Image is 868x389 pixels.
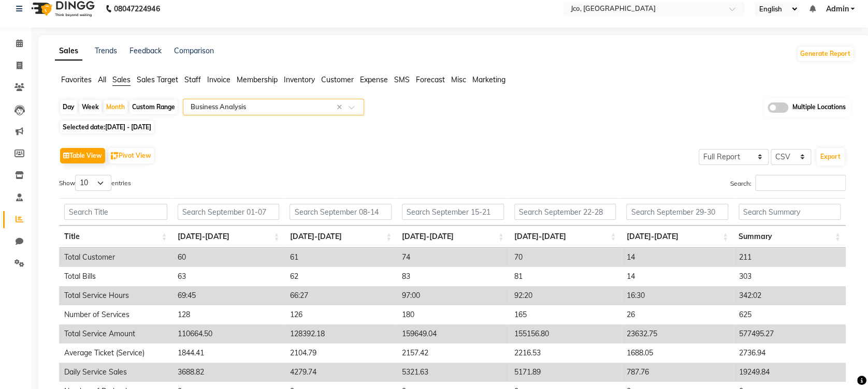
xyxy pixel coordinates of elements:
[172,286,285,305] td: 69:45
[621,286,734,305] td: 16:30
[59,324,172,343] td: Total Service Amount
[626,204,728,220] input: Search September 29-30
[733,286,846,305] td: 342:02
[321,75,354,84] span: Customer
[60,100,77,114] div: Day
[129,100,178,114] div: Custom Range
[733,226,846,248] th: Summary: activate to sort column ascending
[61,75,92,84] span: Favorites
[337,102,345,113] span: Clear all
[59,226,172,248] th: Title: activate to sort column ascending
[798,47,853,61] button: Generate Report
[509,226,621,248] th: September 22-28: activate to sort column ascending
[137,75,178,84] span: Sales Target
[792,102,846,113] span: Multiple Locations
[397,324,509,343] td: 159649.04
[59,363,172,382] td: Daily Service Sales
[59,267,172,286] td: Total Bills
[733,248,846,267] td: 211
[397,286,509,305] td: 97:00
[59,175,131,191] label: Show entries
[621,248,734,267] td: 14
[95,46,117,55] a: Trends
[730,175,846,191] label: Search:
[285,363,397,382] td: 4279.74
[285,324,397,343] td: 128392.18
[733,343,846,363] td: 2736.94
[207,75,230,84] span: Invoice
[285,286,397,305] td: 66:27
[178,204,280,220] input: Search September 01-07
[108,148,154,163] button: Pivot View
[621,226,733,248] th: September 29-30: activate to sort column ascending
[509,248,621,267] td: 70
[172,226,285,248] th: September 01-07: activate to sort column ascending
[397,267,509,286] td: 83
[172,343,285,363] td: 1844.41
[755,175,846,191] input: Search:
[509,267,621,286] td: 81
[98,75,106,84] span: All
[172,267,285,286] td: 63
[621,363,734,382] td: 787.76
[416,75,445,84] span: Forecast
[509,324,621,343] td: 155156.80
[55,42,82,61] a: Sales
[111,152,119,160] img: pivot.png
[285,267,397,286] td: 62
[285,343,397,363] td: 2104.79
[451,75,466,84] span: Misc
[172,248,285,267] td: 60
[397,343,509,363] td: 2157.42
[360,75,388,84] span: Expense
[284,226,397,248] th: September 08-14: activate to sort column ascending
[509,363,621,382] td: 5171.89
[394,75,410,84] span: SMS
[59,248,172,267] td: Total Customer
[112,75,131,84] span: Sales
[621,343,734,363] td: 1688.05
[621,324,734,343] td: 23632.75
[397,226,509,248] th: September 15-21: activate to sort column ascending
[290,204,392,220] input: Search September 08-14
[172,324,285,343] td: 110664.50
[739,204,841,220] input: Search Summary
[105,123,151,131] span: [DATE] - [DATE]
[129,46,162,55] a: Feedback
[514,204,616,220] input: Search September 22-28
[64,204,167,220] input: Search Title
[104,100,127,114] div: Month
[509,305,621,324] td: 165
[285,305,397,324] td: 126
[733,267,846,286] td: 303
[172,305,285,324] td: 128
[397,363,509,382] td: 5321.63
[59,343,172,363] td: Average Ticket (Service)
[59,305,172,324] td: Number of Services
[733,305,846,324] td: 625
[184,75,201,84] span: Staff
[285,248,397,267] td: 61
[733,363,846,382] td: 19249.84
[397,248,509,267] td: 74
[174,46,214,55] a: Comparison
[816,148,845,166] button: Export
[60,121,154,133] span: Selected date:
[509,343,621,363] td: 2216.53
[472,75,505,84] span: Marketing
[59,286,172,305] td: Total Service Hours
[621,267,734,286] td: 14
[397,305,509,324] td: 180
[284,75,315,84] span: Inventory
[237,75,278,84] span: Membership
[172,363,285,382] td: 3688.82
[75,175,111,191] select: Showentries
[509,286,621,305] td: 92:20
[79,100,102,114] div: Week
[60,148,105,163] button: Table View
[621,305,734,324] td: 26
[402,204,504,220] input: Search September 15-21
[826,4,848,14] span: Admin
[733,324,846,343] td: 577495.27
